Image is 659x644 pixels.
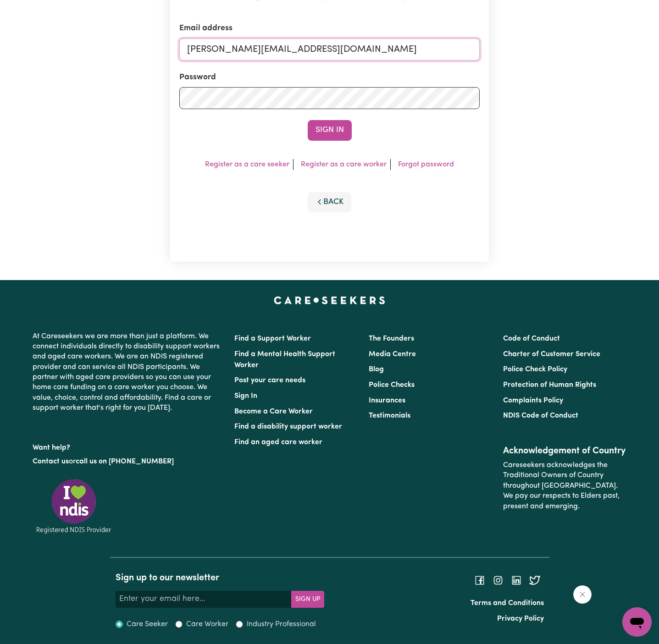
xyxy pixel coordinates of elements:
a: Sign In [234,392,257,400]
a: Police Check Policy [503,366,567,373]
a: The Founders [369,335,414,342]
a: Media Centre [369,351,416,358]
a: Find an aged care worker [234,439,322,446]
p: Want help? [33,439,223,453]
label: Password [179,72,216,83]
button: Subscribe [291,591,324,607]
label: Care Seeker [127,619,168,630]
img: Registered NDIS provider [33,478,115,535]
a: Find a Support Worker [234,335,311,342]
a: Forgot password [398,161,454,168]
a: Insurances [369,397,405,404]
a: NDIS Code of Conduct [503,412,578,419]
a: Careseekers home page [274,297,385,304]
a: Find a Mental Health Support Worker [234,351,335,369]
a: Follow Careseekers on Twitter [529,577,540,584]
a: Complaints Policy [503,397,563,404]
input: Email address [179,39,480,61]
label: Email address [179,22,233,34]
label: Industry Professional [247,619,316,630]
a: Code of Conduct [503,335,560,342]
a: Charter of Customer Service [503,351,600,358]
a: Register as a care seeker [205,161,289,168]
a: Find a disability support worker [234,423,342,430]
a: Contact us [33,458,69,465]
iframe: Close message [573,585,592,604]
a: Follow Careseekers on LinkedIn [511,577,522,584]
a: Follow Careseekers on Instagram [493,577,504,584]
p: At Careseekers we are more than just a platform. We connect individuals directly to disability su... [33,328,223,417]
input: Enter your email here... [116,591,292,607]
a: Terms and Conditions [471,600,544,607]
p: Careseekers acknowledges the Traditional Owners of Country throughout [GEOGRAPHIC_DATA]. We pay o... [503,457,626,515]
a: Testimonials [369,412,410,419]
p: or [33,453,223,470]
a: Protection of Human Rights [503,381,596,389]
h2: Sign up to our newsletter [116,572,324,583]
a: Blog [369,366,384,373]
a: Become a Care Worker [234,408,313,415]
a: Privacy Policy [497,615,544,622]
iframe: Button to launch messaging window [622,607,652,637]
a: Post your care needs [234,377,305,384]
h2: Acknowledgement of Country [503,446,626,457]
button: Back [308,192,352,212]
a: call us on [PHONE_NUMBER] [76,458,174,465]
a: Police Checks [369,381,415,389]
a: Follow Careseekers on Facebook [474,577,485,584]
a: Register as a care worker [301,161,387,168]
label: Care Worker [186,619,228,630]
button: Sign In [308,120,352,140]
span: Need any help? [6,6,55,14]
